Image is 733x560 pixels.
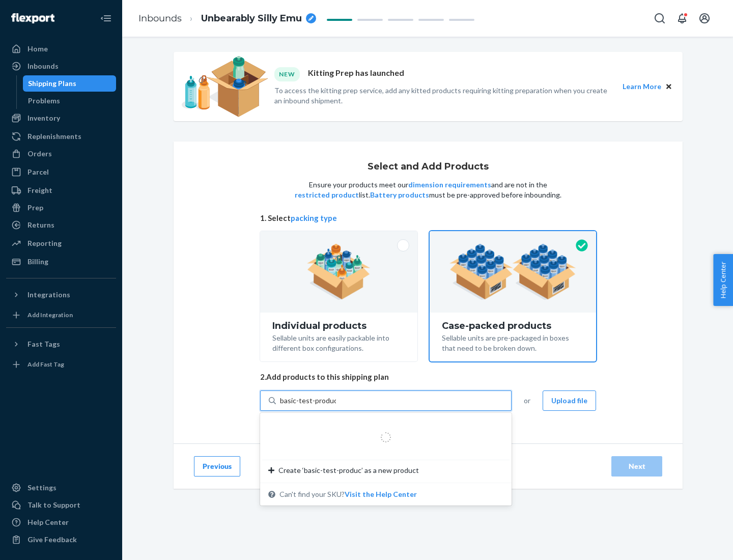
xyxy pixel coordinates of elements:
[308,67,404,81] p: Kitting Prep has launched
[272,321,405,331] div: Individual products
[130,4,324,34] ol: breadcrumbs
[6,480,116,496] a: Settings
[27,131,81,142] div: Replenishments
[6,531,116,548] button: Give Feedback
[27,185,52,195] div: Freight
[138,13,182,24] a: Inbounds
[6,287,116,303] button: Integrations
[294,180,562,200] p: Ensure your products meet our and are not in the list. must be pre-approved before inbounding.
[27,44,48,54] div: Home
[27,203,43,213] div: Prep
[6,41,116,57] a: Home
[27,339,60,349] div: Fast Tags
[27,113,60,123] div: Inventory
[6,254,116,270] a: Billing
[260,213,596,223] span: 1. Select
[543,390,596,411] button: Upload file
[6,336,116,352] button: Fast Tags
[449,244,576,300] img: case-pack.59cecea509d18c883b923b81aeac6d0b.png
[27,290,70,300] div: Integrations
[27,61,59,71] div: Inbounds
[623,81,661,92] button: Learn More
[442,331,584,353] div: Sellable units are pre-packaged in boxes that need to be broken down.
[27,238,62,248] div: Reporting
[6,182,116,199] a: Freight
[620,461,654,471] div: Next
[611,456,662,477] button: Next
[6,356,116,373] a: Add Fast Tag
[27,535,77,545] div: Give Feedback
[280,396,336,406] input: Create ‘basic-test-produc’ as a new productCan't find your SKU?Visit the Help Center
[279,489,417,499] span: Can't find your SKU?
[672,8,692,29] button: Open notifications
[307,244,371,300] img: individual-pack.facf35554cb0f1810c75b2bd6df2d64e.png
[27,500,80,510] div: Talk to Support
[194,456,240,477] button: Previous
[650,8,670,29] button: Open Search Box
[6,58,116,74] a: Inbounds
[27,360,64,369] div: Add Fast Tag
[442,321,584,331] div: Case-packed products
[6,128,116,145] a: Replenishments
[27,257,48,267] div: Billing
[6,307,116,323] a: Add Integration
[28,78,76,89] div: Shipping Plans
[260,372,596,382] span: 2. Add products to this shipping plan
[278,465,419,475] span: Create ‘basic-test-produc’ as a new product
[368,162,489,172] h1: Select and Add Products
[408,180,491,190] button: dimension requirements
[295,190,359,200] button: restricted product
[27,311,73,319] div: Add Integration
[524,396,530,406] span: or
[27,220,54,230] div: Returns
[27,483,57,493] div: Settings
[291,213,337,223] button: packing type
[6,110,116,126] a: Inventory
[11,13,54,23] img: Flexport logo
[6,146,116,162] a: Orders
[6,217,116,233] a: Returns
[345,489,417,499] button: Create ‘basic-test-produc’ as a new productCan't find your SKU?
[6,164,116,180] a: Parcel
[27,167,49,177] div: Parcel
[274,86,613,106] p: To access the kitting prep service, add any kitted products requiring kitting preparation when yo...
[96,8,116,29] button: Close Navigation
[272,331,405,353] div: Sellable units are easily packable into different box configurations.
[6,200,116,216] a: Prep
[6,497,116,513] a: Talk to Support
[6,514,116,530] a: Help Center
[6,235,116,251] a: Reporting
[27,149,52,159] div: Orders
[713,254,733,306] button: Help Center
[23,75,117,92] a: Shipping Plans
[28,96,60,106] div: Problems
[201,12,302,25] span: Unbearably Silly Emu
[370,190,429,200] button: Battery products
[27,517,69,527] div: Help Center
[23,93,117,109] a: Problems
[694,8,715,29] button: Open account menu
[663,81,674,92] button: Close
[274,67,300,81] div: NEW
